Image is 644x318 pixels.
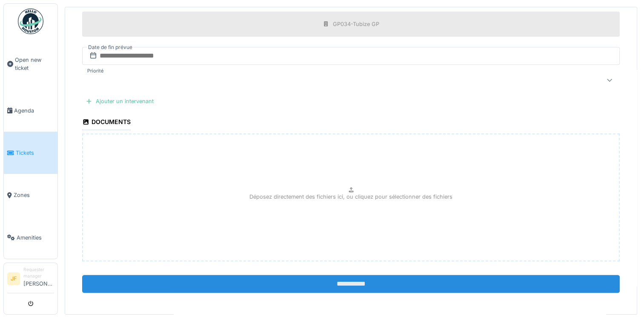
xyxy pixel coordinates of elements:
[17,234,54,242] span: Amenities
[4,217,57,259] a: Amenities
[7,272,20,285] li: JF
[16,149,54,157] span: Tickets
[7,266,54,293] a: JF Requester manager[PERSON_NAME]
[333,20,379,28] div: GP034-Tubize GP
[23,266,54,280] div: Requester manager
[4,39,57,90] a: Open new ticket
[82,116,131,130] div: Documents
[14,107,54,115] span: Agenda
[4,132,57,174] a: Tickets
[249,193,452,201] p: Déposez directement des fichiers ici, ou cliquez pour sélectionner des fichiers
[18,9,43,34] img: Badge_color-CXgf-gQk.svg
[14,191,54,199] span: Zones
[86,67,106,75] label: Priorité
[4,90,57,132] a: Agenda
[23,266,54,291] li: [PERSON_NAME]
[4,174,57,216] a: Zones
[82,95,157,107] div: Ajouter un intervenant
[87,43,133,52] label: Date de fin prévue
[15,56,54,72] span: Open new ticket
